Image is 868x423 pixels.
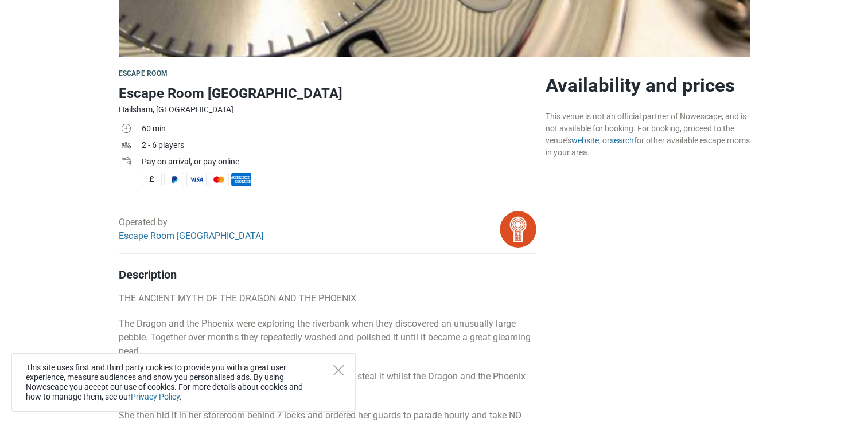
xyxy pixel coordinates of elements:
h2: Availability and prices [546,74,750,97]
span: PayPal [164,173,184,186]
span: Cash [142,173,162,186]
span: Escape room [119,69,168,77]
button: Close [333,365,344,375]
a: website [571,136,599,145]
h1: Escape Room [GEOGRAPHIC_DATA] [119,83,536,104]
span: MasterCard [209,173,229,186]
p: The Dragon and the Phoenix were exploring the riverbank when they discovered an unusually large p... [119,317,536,358]
div: This site uses first and third party cookies to provide you with a great user experience, measure... [11,353,356,412]
div: Operated by [119,216,263,243]
a: Privacy Policy [131,392,180,401]
span: American Express [231,173,251,186]
h4: Description [119,268,536,281]
span: Visa [186,173,207,186]
img: bitmap.png [500,211,536,248]
div: This venue is not an official partner of Nowescape, and is not available for booking. For booking... [546,111,750,159]
td: 2 - 6 players [142,138,536,155]
a: Escape Room [GEOGRAPHIC_DATA] [119,230,263,241]
div: Pay on arrival, or pay online [142,156,536,168]
div: Hailsham, [GEOGRAPHIC_DATA] [119,104,536,116]
a: search [610,136,634,145]
td: 60 min [142,122,536,138]
p: THE ANCIENT MYTH OF THE DRAGON AND THE PHOENIX [119,292,536,305]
